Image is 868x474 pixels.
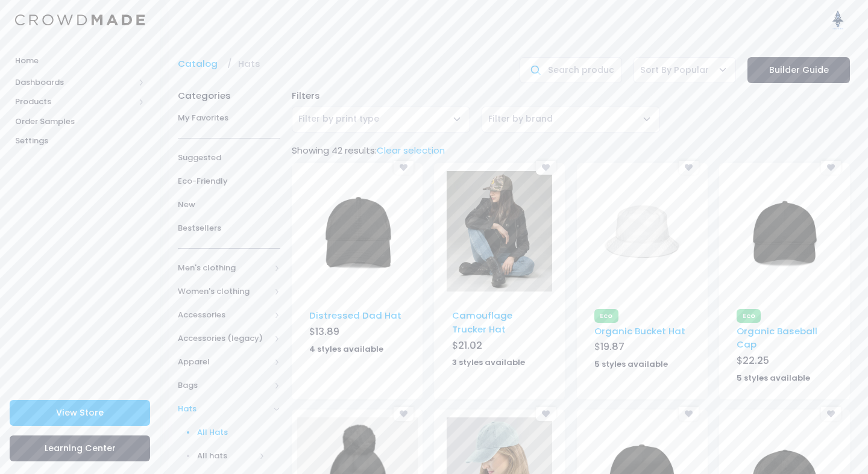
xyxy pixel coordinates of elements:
[10,435,150,461] a: Learning Center
[594,325,685,337] a: Organic Bucket Hat
[15,55,145,67] span: Home
[286,89,855,102] div: Filters
[315,325,339,338] span: 13.89
[488,113,553,125] span: Filter by brand
[747,57,850,83] a: Builder Guide
[178,222,280,234] span: Bestsellers
[178,309,270,321] span: Accessories
[309,325,404,341] div: $
[377,144,445,157] a: Clear selection
[452,357,525,368] strong: 3 styles available
[309,343,383,355] strong: 4 styles available
[286,144,855,157] div: Showing 42 results:
[10,400,150,426] a: View Store
[737,354,832,370] div: $
[292,107,470,133] span: Filter by print type
[482,107,660,133] span: Filter by brand
[634,57,736,83] span: Sort By Popular
[298,113,379,125] span: Filter by print type
[309,309,401,322] a: Distressed Dad Hat
[737,325,817,351] a: Organic Baseball Cap
[178,285,270,298] span: Women's clothing
[178,332,270,345] span: Accessories (legacy)
[45,442,116,454] span: Learning Center
[737,309,761,322] span: Eco
[452,309,512,335] a: Camouflage Trucker Hat
[640,64,709,76] span: Sort By Popular
[178,199,280,211] span: New
[458,338,482,352] span: 21.02
[15,96,134,108] span: Products
[520,57,622,83] input: Search products
[737,372,810,384] strong: 5 styles available
[178,152,280,164] span: Suggested
[178,379,270,391] span: Bags
[178,403,270,415] span: Hats
[238,57,266,70] a: Hats
[178,57,224,70] a: Catalog
[56,407,104,419] span: View Store
[488,113,553,125] span: Filter by brand
[826,8,850,32] img: User
[178,262,270,274] span: Men's clothing
[743,354,769,367] span: 22.25
[594,340,690,357] div: $
[600,340,624,354] span: 19.87
[15,76,134,89] span: Dashboards
[178,107,280,130] a: My Favorites
[178,146,280,170] a: Suggested
[197,426,265,438] span: All Hats
[197,450,255,462] span: All hats
[594,358,668,370] strong: 5 styles available
[178,217,280,240] a: Bestsellers
[298,113,379,125] span: Filter by print type
[178,170,280,193] a: Eco-Friendly
[15,135,145,147] span: Settings
[178,112,280,124] span: My Favorites
[178,193,280,217] a: New
[594,309,618,322] span: Eco
[178,175,280,187] span: Eco-Friendly
[178,83,280,102] div: Categories
[15,116,145,128] span: Order Samples
[178,356,270,368] span: Apparel
[15,14,145,26] img: Logo
[452,338,547,355] div: $
[162,421,280,444] a: All Hats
